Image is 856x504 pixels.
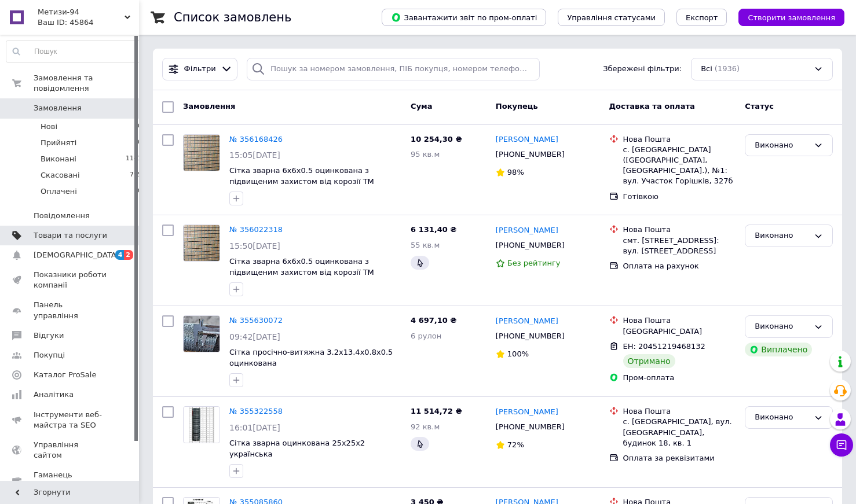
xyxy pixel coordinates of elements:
[138,186,142,197] span: 0
[34,103,82,113] span: Замовлення
[184,316,220,352] img: Фото товару
[229,166,374,196] a: Сітка зварна 6х6х0.5 оцинкована з підвищеним захистом від корозії ТМ Козачка проти мишей
[507,440,524,449] span: 72%
[34,73,139,94] span: Замовлення та повідомлення
[184,225,220,261] img: Фото товару
[41,122,57,132] span: Нові
[755,411,809,424] div: Виконано
[507,259,561,267] span: Без рейтингу
[738,9,844,26] button: Створити замовлення
[411,102,432,111] span: Cума
[229,423,280,432] span: 16:01[DATE]
[183,225,220,262] a: Фото товару
[38,17,139,28] div: Ваш ID: 45864
[623,417,736,448] div: с. [GEOGRAPHIC_DATA], вул. [GEOGRAPHIC_DATA], будинок 18, кв. 1
[609,102,695,111] span: Доставка та оплата
[830,433,853,457] button: Чат з покупцем
[496,241,565,249] span: [PHONE_NUMBER]
[184,135,220,171] img: Фото товару
[41,186,77,197] span: Оплачені
[382,9,546,26] button: Завантажити звіт по пром-оплаті
[124,250,133,260] span: 2
[623,354,675,368] div: Отримано
[34,211,90,221] span: Повідомлення
[229,241,280,251] span: 15:50[DATE]
[496,102,538,111] span: Покупець
[138,138,142,148] span: 0
[411,332,441,340] span: 6 рулон
[183,134,220,171] a: Фото товару
[41,138,76,148] span: Прийняті
[623,342,705,351] span: ЕН: 20451219468132
[189,407,214,443] img: Фото товару
[623,373,736,383] div: Пром-оплата
[229,225,283,234] a: № 356022318
[126,154,142,164] span: 1141
[229,439,365,458] a: Сітка зварна оцинкована 25х25х2 українська
[174,10,291,24] h1: Список замовлень
[507,350,529,358] span: 100%
[623,453,736,463] div: Оплата за реквізитами
[183,406,220,443] a: Фото товару
[623,406,736,417] div: Нова Пошта
[755,139,809,152] div: Виконано
[496,332,565,340] span: [PHONE_NUMBER]
[34,250,119,260] span: [DEMOGRAPHIC_DATA]
[496,134,558,145] a: [PERSON_NAME]
[411,241,440,249] span: 55 кв.м
[229,348,393,367] a: Сітка просічно-витяжна 3.2х13.4х0.8х0.5 оцинкована
[183,102,235,111] span: Замовлення
[411,316,456,325] span: 4 697,10 ₴
[229,407,283,415] a: № 355322558
[115,250,125,260] span: 4
[183,315,220,352] a: Фото товару
[715,64,740,73] span: (1936)
[391,12,537,23] span: Завантажити звіт по пром-оплаті
[229,257,374,287] a: Сітка зварна 6х6х0.5 оцинкована з підвищеним захистом від корозії ТМ Козачка проти мишей
[34,270,107,290] span: Показники роботи компанії
[34,410,107,431] span: Інструменти веб-майстра та SEO
[623,261,736,271] div: Оплата на рахунок
[184,64,216,75] span: Фільтри
[748,13,835,22] span: Створити замовлення
[229,135,283,144] a: № 356168426
[755,321,809,333] div: Виконано
[34,300,107,321] span: Панель управління
[38,7,125,17] span: Метизи-94
[727,13,844,21] a: Створити замовлення
[496,316,558,327] a: [PERSON_NAME]
[247,58,540,80] input: Пошук за номером замовлення, ПІБ покупця, номером телефону, Email, номером накладної
[41,170,80,181] span: Скасовані
[755,230,809,242] div: Виконано
[623,236,736,256] div: смт. [STREET_ADDRESS]: вул. [STREET_ADDRESS]
[558,9,665,26] button: Управління статусами
[411,225,456,234] span: 6 131,40 ₴
[496,407,558,418] a: [PERSON_NAME]
[138,122,142,132] span: 0
[6,41,142,62] input: Пошук
[411,407,462,415] span: 11 514,72 ₴
[229,150,280,160] span: 15:05[DATE]
[507,168,524,176] span: 98%
[701,64,712,75] span: Всі
[34,330,64,341] span: Відгуки
[496,422,565,431] span: [PHONE_NUMBER]
[34,350,65,360] span: Покупці
[623,225,736,235] div: Нова Пошта
[623,145,736,187] div: с. [GEOGRAPHIC_DATA] ([GEOGRAPHIC_DATA], [GEOGRAPHIC_DATA].), №1: вул. Участок Горішків, 327б
[745,343,812,356] div: Виплачено
[41,154,76,164] span: Виконані
[34,370,96,380] span: Каталог ProSale
[130,170,142,181] span: 795
[34,470,107,491] span: Гаманець компанії
[411,150,440,159] span: 95 кв.м
[686,13,718,22] span: Експорт
[623,326,736,337] div: [GEOGRAPHIC_DATA]
[411,422,440,431] span: 92 кв.м
[229,316,283,325] a: № 355630072
[34,230,107,241] span: Товари та послуги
